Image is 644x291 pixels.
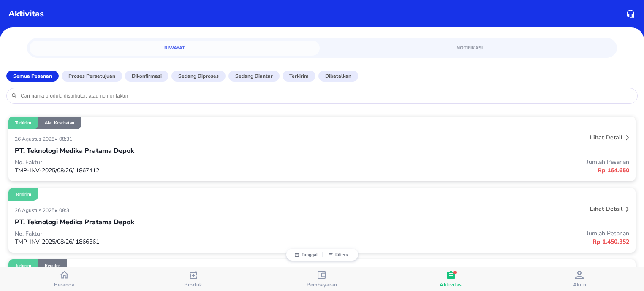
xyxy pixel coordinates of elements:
[35,44,314,52] span: Riwayat
[20,92,633,99] input: Cari nama produk, distributor, atau nomor faktur
[283,71,315,82] button: Terkirim
[325,41,614,56] a: Notifikasi
[590,133,622,141] p: Lihat detail
[184,281,202,288] span: Produk
[171,71,226,82] button: Sedang diproses
[291,252,322,257] button: Tanggal
[59,136,74,142] p: 08:31
[125,71,168,82] button: Dikonfirmasi
[330,44,609,52] span: Notifikasi
[322,237,630,246] p: Rp 1.450.352
[45,120,74,126] p: Alat Kesehatan
[8,8,44,20] p: Aktivitas
[15,238,322,246] p: TMP-INV-2025/08/26/ 1866361
[45,263,60,269] p: Reguler
[440,281,462,288] span: Aktivitas
[27,38,617,56] div: simple tabs
[386,267,515,291] button: Aktivitas
[573,281,587,288] span: Akun
[68,72,115,80] p: Proses Persetujuan
[515,267,644,291] button: Akun
[59,207,74,214] p: 08:31
[15,207,59,214] p: 26 Agustus 2025 •
[129,267,258,291] button: Produk
[318,71,358,82] button: Dibatalkan
[15,120,31,126] p: Terkirim
[13,72,52,80] p: Semua Pesanan
[15,191,31,197] p: Terkirim
[258,267,386,291] button: Pembayaran
[30,41,319,56] a: Riwayat
[15,217,134,227] p: PT. Teknologi Medika Pratama Depok
[228,71,280,82] button: Sedang diantar
[6,71,59,82] button: Semua Pesanan
[54,281,75,288] span: Beranda
[322,158,630,166] p: Jumlah Pesanan
[15,230,322,238] p: No. Faktur
[235,72,273,80] p: Sedang diantar
[322,229,630,237] p: Jumlah Pesanan
[15,136,59,142] p: 26 Agustus 2025 •
[15,158,322,166] p: No. Faktur
[322,252,354,257] button: Filters
[178,72,219,80] p: Sedang diproses
[15,146,134,156] p: PT. Teknologi Medika Pratama Depok
[322,166,630,175] p: Rp 164.650
[289,72,309,80] p: Terkirim
[15,166,322,174] p: TMP-INV-2025/08/26/ 1867412
[590,205,622,213] p: Lihat detail
[62,71,122,82] button: Proses Persetujuan
[307,281,337,288] span: Pembayaran
[15,263,31,269] p: Terkirim
[325,72,351,80] p: Dibatalkan
[132,72,162,80] p: Dikonfirmasi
